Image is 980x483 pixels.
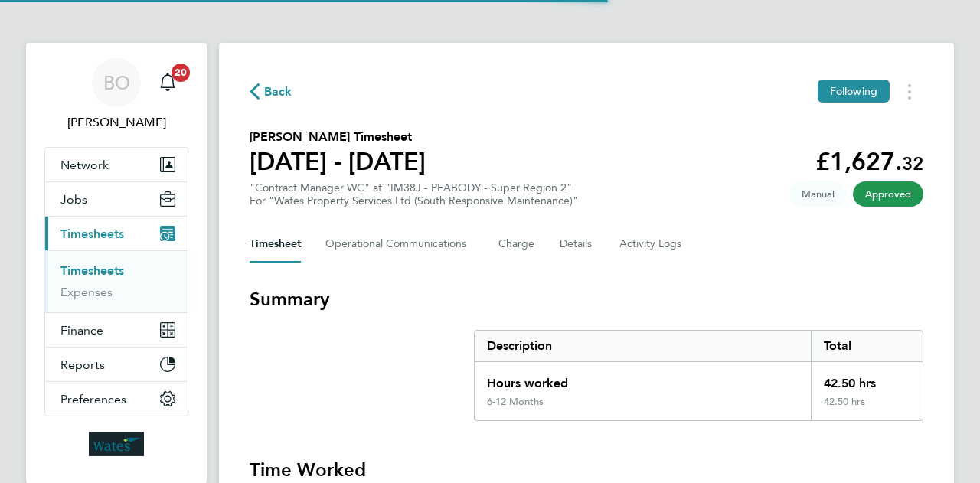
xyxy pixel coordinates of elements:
[250,226,301,263] button: Timesheet
[853,181,923,207] span: This timesheet has been approved.
[250,458,923,482] h3: Time Worked
[811,362,923,396] div: 42.50 hrs
[152,58,183,107] a: 20
[45,148,188,181] button: Network
[619,226,684,263] button: Activity Logs
[896,80,923,103] button: Timesheets Menu
[811,396,923,420] div: 42.50 hrs
[475,331,811,361] div: Description
[474,330,923,421] div: Summary
[60,158,109,172] span: Network
[250,181,578,207] div: "Contract Manager WC" at "IM38J - PEABODY - Super Region 2"
[45,348,188,381] button: Reports
[60,192,87,207] span: Jobs
[789,181,847,207] span: This timesheet was manually created.
[60,323,103,338] span: Finance
[60,285,113,299] a: Expenses
[45,250,188,312] div: Timesheets
[44,113,188,132] span: Barrie O'Hare
[60,263,124,278] a: Timesheets
[103,73,130,93] span: BO
[325,226,474,263] button: Operational Communications
[811,331,923,361] div: Total
[902,152,923,175] span: 32
[250,194,578,207] div: For "Wates Property Services Ltd (South Responsive Maintenance)"
[45,313,188,347] button: Finance
[560,226,595,263] button: Details
[250,82,292,101] button: Back
[818,80,890,103] button: Following
[264,83,292,101] span: Back
[44,432,188,456] a: Go to home page
[45,382,188,416] button: Preferences
[60,357,105,372] span: Reports
[830,84,877,98] span: Following
[171,64,190,82] span: 20
[60,392,126,406] span: Preferences
[250,146,426,177] h1: [DATE] - [DATE]
[498,226,535,263] button: Charge
[89,432,144,456] img: wates-logo-retina.png
[60,227,124,241] span: Timesheets
[45,182,188,216] button: Jobs
[250,128,426,146] h2: [PERSON_NAME] Timesheet
[475,362,811,396] div: Hours worked
[44,58,188,132] a: BO[PERSON_NAME]
[45,217,188,250] button: Timesheets
[487,396,544,408] div: 6-12 Months
[250,287,923,312] h3: Summary
[815,147,923,176] app-decimal: £1,627.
